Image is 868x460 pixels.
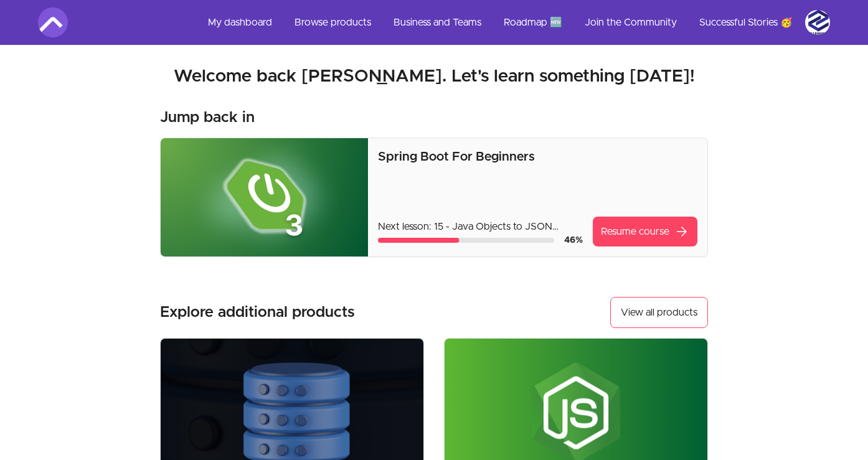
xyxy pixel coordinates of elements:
span: arrow_forward [674,224,689,239]
p: Spring Boot For Beginners [378,148,697,166]
h3: Explore additional products [160,303,355,322]
img: Product image for Spring Boot For Beginners [161,138,368,256]
a: Business and Teams [384,7,491,37]
a: Roadmap 🆕 [494,7,572,37]
nav: Main [198,7,830,37]
a: Resume coursearrow_forward [593,217,697,246]
p: Next lesson: 15 - Java Objects to JSON Objects [378,219,583,234]
a: View all products [610,297,708,328]
h2: Welcome back [PERSON_NAME]. Let's learn something [DATE]! [38,65,830,88]
a: My dashboard [198,7,282,37]
a: Browse products [285,7,381,37]
a: Join the Community [575,7,687,37]
div: Course progress [378,238,554,243]
a: Successful Stories 🥳 [689,7,803,37]
img: Profile image for Panharith DUY [805,10,830,35]
span: 46 % [564,236,583,245]
h3: Jump back in [160,108,255,128]
img: Amigoscode logo [38,7,68,37]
